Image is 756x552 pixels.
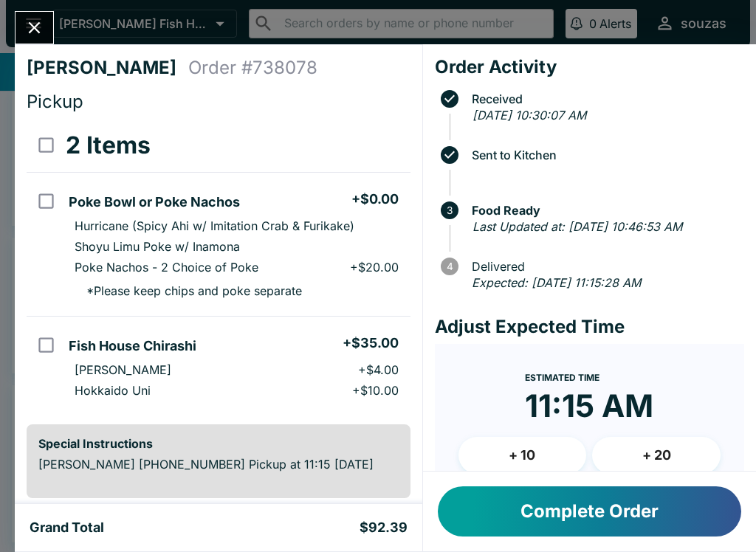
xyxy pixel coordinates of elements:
[69,337,196,355] h5: Fish House Chirashi
[472,275,641,290] em: Expected: [DATE] 11:15:28 AM
[66,131,151,160] h3: 2 Items
[30,519,104,537] h5: Grand Total
[525,372,599,383] span: Estimated Time
[472,108,586,123] em: [DATE] 10:30:07 AM
[464,204,744,217] span: Food Ready
[472,219,682,234] em: Last Updated at: [DATE] 10:46:53 AM
[75,362,171,377] p: [PERSON_NAME]
[358,362,399,377] p: + $4.00
[75,283,302,298] p: * Please keep chips and poke separate
[75,218,354,233] p: Hurricane (Spicy Ahi w/ Imitation Crab & Furikake)
[75,383,151,398] p: Hokkaido Uni
[75,239,240,254] p: Shoyu Limu Poke w/ Inamona
[592,437,721,474] button: + 20
[464,260,744,273] span: Delivered
[38,457,399,472] p: [PERSON_NAME] [PHONE_NUMBER] Pickup at 11:15 [DATE]
[75,260,258,275] p: Poke Nachos - 2 Choice of Poke
[27,57,188,79] h4: [PERSON_NAME]
[16,12,53,44] button: Close
[458,437,587,474] button: + 10
[352,383,399,398] p: + $10.00
[351,190,399,208] h5: + $0.00
[435,316,744,338] h4: Adjust Expected Time
[343,334,399,352] h5: + $35.00
[438,486,741,537] button: Complete Order
[435,56,744,78] h4: Order Activity
[69,193,240,211] h5: Poke Bowl or Poke Nachos
[525,387,653,425] time: 11:15 AM
[447,204,453,216] text: 3
[464,92,744,106] span: Received
[188,57,317,79] h4: Order # 738078
[27,91,83,112] span: Pickup
[446,261,453,272] text: 4
[38,436,399,451] h6: Special Instructions
[350,260,399,275] p: + $20.00
[360,519,408,537] h5: $92.39
[27,119,410,413] table: orders table
[464,148,744,162] span: Sent to Kitchen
